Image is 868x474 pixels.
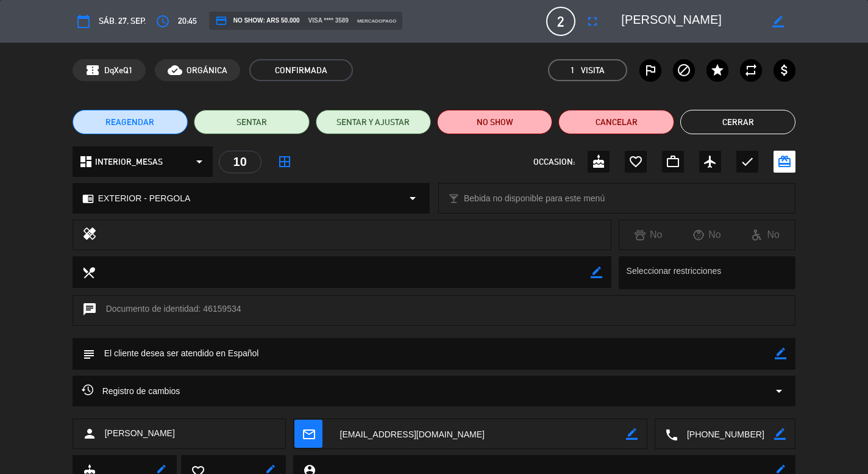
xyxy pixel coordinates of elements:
[678,227,736,243] div: No
[643,63,658,77] i: outlined_flag
[277,154,292,169] i: border_all
[249,59,353,81] span: CONFIRMADA
[95,155,163,169] span: INTERIOR_MESAS
[98,192,191,206] span: EXTERIOR - PERGOLA
[546,7,575,36] span: 2
[777,154,792,169] i: card_giftcard
[619,227,678,243] div: No
[99,14,146,28] span: sáb. 27, sep.
[104,63,133,77] span: DqXeQ1
[571,63,575,77] span: 1
[680,110,795,134] button: Cerrar
[677,63,691,77] i: block
[79,154,93,169] i: dashboard
[82,226,97,243] i: healing
[82,302,97,319] i: chat
[73,110,188,134] button: REAGENDAR
[105,116,154,129] span: REAGENDAR
[464,192,605,206] span: Bebida no disponible para este menú
[774,428,786,440] i: border_color
[215,15,300,27] span: NO SHOW: ARS 50.000
[582,10,603,32] button: fullscreen
[152,10,174,32] button: access_time
[772,16,784,27] i: border_color
[448,193,460,204] i: local_bar
[736,227,795,243] div: No
[82,384,180,398] span: Registro de cambios
[710,63,725,77] i: star
[664,428,678,441] i: local_phone
[192,154,207,169] i: arrow_drop_down
[740,154,755,169] i: check
[219,151,261,173] div: 10
[215,15,227,27] i: credit_card
[666,154,680,169] i: work_outline
[558,110,674,134] button: Cancelar
[775,348,786,359] i: border_color
[178,14,197,28] span: 20:45
[772,384,786,398] i: arrow_drop_down
[437,110,552,134] button: NO SHOW
[187,63,227,77] span: ORGÁNICA
[105,426,175,440] span: [PERSON_NAME]
[357,17,396,25] span: mercadopago
[591,154,606,169] i: cake
[168,63,182,77] i: cloud_done
[76,14,91,29] i: calendar_today
[82,193,94,204] i: chrome_reader_mode
[533,155,575,169] span: OCCASION:
[585,14,600,29] i: fullscreen
[777,63,792,77] i: attach_money
[155,14,170,29] i: access_time
[405,191,420,206] i: arrow_drop_down
[85,63,100,77] span: confirmation_number
[591,267,602,278] i: border_color
[73,295,796,326] div: Documento de identidad: 46159534
[581,63,605,77] em: Visita
[82,426,97,441] i: person
[628,154,643,169] i: favorite_border
[82,347,95,361] i: subject
[194,110,309,134] button: SENTAR
[82,265,95,279] i: local_dining
[744,63,758,77] i: repeat
[703,154,717,169] i: airplanemode_active
[316,110,431,134] button: SENTAR Y AJUSTAR
[302,427,315,440] i: mail_outline
[73,10,94,32] button: calendar_today
[626,428,638,440] i: border_color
